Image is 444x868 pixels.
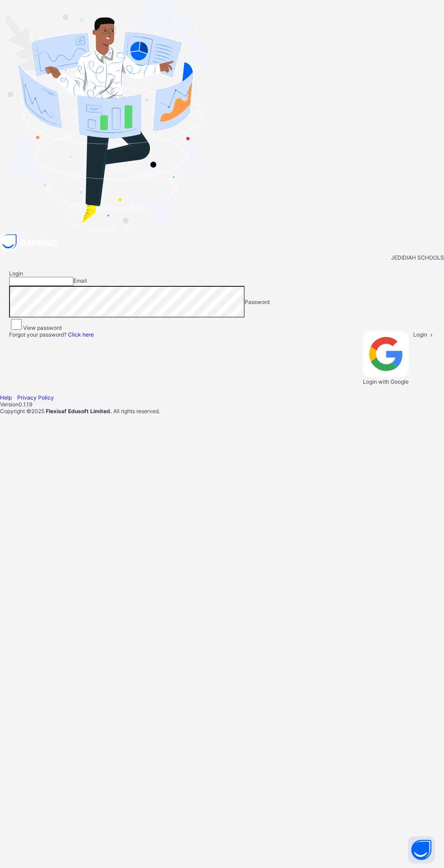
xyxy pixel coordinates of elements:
span: Forgot your password? [9,331,94,338]
label: View password [23,324,62,331]
span: Password [245,299,270,305]
span: Login [9,270,23,277]
span: JEDIDIAH SCHOOLS [391,254,444,261]
span: Email [73,277,87,284]
img: google.396cfc9801f0270233282035f929180a.svg [363,331,409,377]
button: Open asap [408,836,435,863]
a: Click here [68,331,94,338]
a: Privacy Policy [17,394,54,401]
span: Login [413,331,427,338]
strong: Flexisaf Edusoft Limited. [46,408,112,415]
span: Login with Google [363,378,409,385]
